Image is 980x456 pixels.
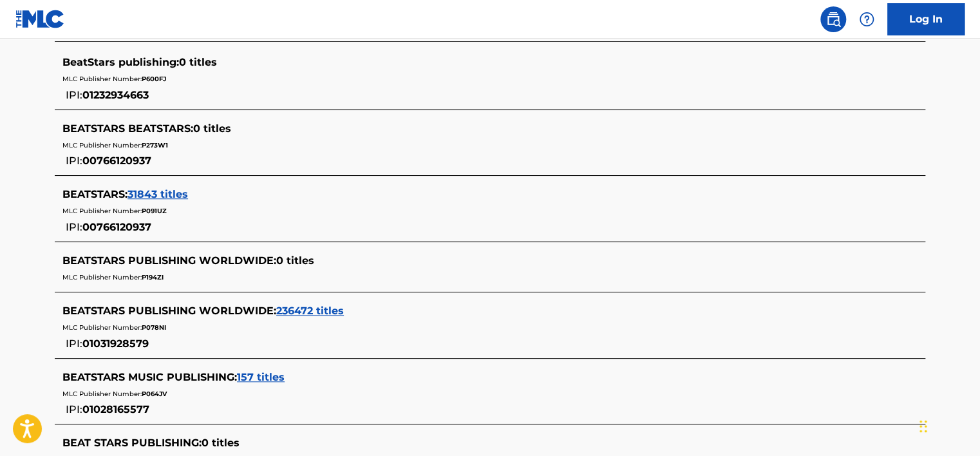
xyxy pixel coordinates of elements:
span: P194ZI [142,273,164,281]
span: MLC Publisher Number: [62,75,142,83]
span: BEATSTARS BEATSTARS : [62,122,193,135]
div: Help [854,6,880,32]
a: Public Search [820,6,846,32]
span: P078NI [142,323,166,332]
span: BEAT STARS PUBLISHING : [62,437,202,449]
span: P091UZ [142,207,167,215]
span: BEATSTARS PUBLISHING WORLDWIDE : [62,254,276,267]
span: BEATSTARS : [62,188,127,200]
span: 31843 titles [127,188,188,200]
span: MLC Publisher Number: [62,207,142,215]
img: help [859,12,874,27]
span: 0 titles [179,56,217,68]
span: P064JV [142,390,167,398]
img: search [825,12,841,27]
iframe: Chat Widget [916,394,980,456]
span: IPI: [66,221,82,233]
span: 236472 titles [276,305,344,317]
span: MLC Publisher Number: [62,390,142,398]
span: 0 titles [193,122,231,135]
span: 01028165577 [82,403,149,415]
span: 0 titles [276,254,314,267]
span: MLC Publisher Number: [62,141,142,149]
span: P273W1 [142,141,168,149]
span: IPI: [66,403,82,415]
span: 01031928579 [82,337,149,350]
img: MLC Logo [15,10,65,28]
span: MLC Publisher Number: [62,273,142,281]
a: Log In [887,3,965,35]
span: MLC Publisher Number: [62,323,142,332]
span: BEATSTARS MUSIC PUBLISHING : [62,371,237,383]
div: Drag [919,407,927,446]
span: BEATSTARS PUBLISHING WORLDWIDE : [62,305,276,317]
span: IPI: [66,337,82,350]
span: 157 titles [237,371,285,383]
span: P600FJ [142,75,166,83]
span: IPI: [66,155,82,167]
span: 00766120937 [82,155,151,167]
span: 01232934663 [82,89,149,101]
span: IPI: [66,89,82,101]
span: BeatStars publishing : [62,56,179,68]
span: 0 titles [202,437,240,449]
span: 00766120937 [82,221,151,233]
